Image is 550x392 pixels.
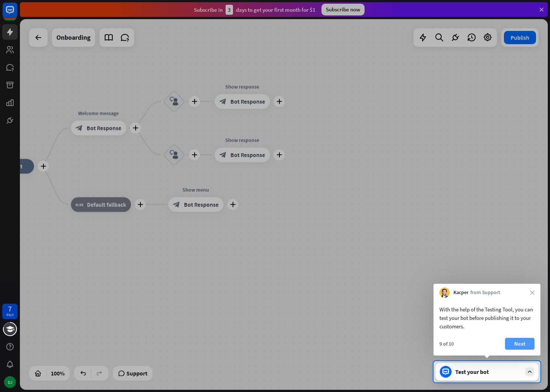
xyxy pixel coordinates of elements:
span: from Support [470,289,500,296]
button: Open LiveChat chat widget [6,3,28,25]
span: Kacper [453,289,469,296]
i: close [530,290,535,295]
div: Test your bot [455,368,522,375]
div: 9 of 10 [439,340,454,347]
button: Next [505,338,535,350]
div: With the help of the Testing Tool, you can test your bot before publishing it to your customers. [439,305,535,331]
